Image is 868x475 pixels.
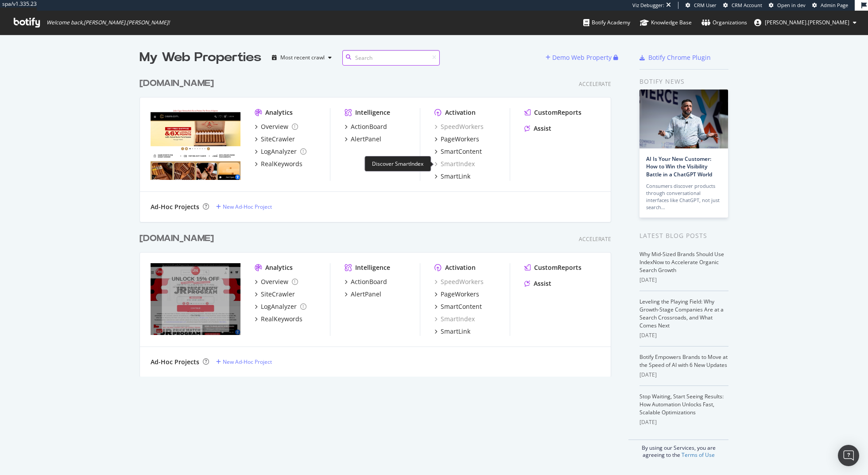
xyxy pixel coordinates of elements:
a: New Ad-Hoc Project [216,203,272,210]
a: SpeedWorkers [434,277,484,286]
span: ryan.flanagan [765,19,849,26]
a: RealKeywords [255,315,302,323]
img: https://www.cigars.com/ [151,263,240,335]
span: Open in dev [777,2,806,8]
a: Assist [524,124,551,133]
div: Botify Chrome Plugin [648,53,711,62]
div: SmartLink [441,327,470,336]
div: [DATE] [639,276,728,284]
a: SmartIndex [434,315,475,323]
img: https://www.jrcigars.com/ [151,108,240,180]
a: LogAnalyzer [255,302,306,311]
div: Demo Web Property [552,53,612,62]
div: New Ad-Hoc Project [223,203,272,210]
a: Organizations [701,11,747,35]
a: ActionBoard [345,122,387,131]
div: Botify news [639,77,728,86]
a: [DOMAIN_NAME] [139,232,217,245]
div: Ad-Hoc Projects [151,202,199,211]
div: Most recent crawl [280,55,325,60]
a: SmartIndex [434,160,475,168]
div: PageWorkers [441,290,479,299]
div: grid [139,66,618,377]
a: AlertPanel [345,135,381,144]
div: Assist [534,279,551,288]
div: [DOMAIN_NAME] [139,77,214,90]
a: Overview [255,277,298,286]
div: SmartContent [441,302,482,311]
div: PageWorkers [441,135,479,144]
img: AI Is Your New Customer: How to Win the Visibility Battle in a ChatGPT World [639,90,728,148]
a: SiteCrawler [255,290,295,299]
a: Leveling the Playing Field: Why Growth-Stage Companies Are at a Search Crossroads, and What Comes... [639,298,724,329]
div: Accelerate [579,235,611,243]
a: SmartLink [434,172,470,181]
a: New Ad-Hoc Project [216,358,272,366]
a: AI Is Your New Customer: How to Win the Visibility Battle in a ChatGPT World [646,155,712,178]
div: Viz Debugger: [632,2,664,9]
a: SmartLink [434,327,470,336]
a: SiteCrawler [255,135,295,144]
a: Botify Academy [583,11,630,35]
div: [DOMAIN_NAME] [139,232,214,245]
a: SmartContent [434,147,482,156]
div: Assist [534,124,551,133]
div: Open Intercom Messenger [838,445,859,466]
a: Demo Web Property [546,54,613,61]
button: [PERSON_NAME].[PERSON_NAME] [747,16,864,30]
div: Overview [261,122,288,131]
div: Discover SmartIndex [364,156,431,171]
a: CRM User [686,2,717,9]
button: Demo Web Property [546,51,613,65]
span: CRM User [694,2,717,8]
a: Why Mid-Sized Brands Should Use IndexNow to Accelerate Organic Search Growth [639,250,724,274]
div: [DATE] [639,331,728,339]
a: Knowledge Base [640,11,692,35]
div: Latest Blog Posts [639,231,728,241]
div: SmartContent [441,147,482,156]
div: ActionBoard [351,277,387,286]
a: CRM Account [723,2,762,9]
a: Botify Chrome Plugin [639,53,711,62]
a: CustomReports [524,263,581,272]
a: PageWorkers [434,135,479,144]
div: LogAnalyzer [261,147,297,156]
div: Intelligence [355,108,390,117]
div: SiteCrawler [261,135,295,144]
a: CustomReports [524,108,581,117]
div: Organizations [701,18,747,27]
div: Overview [261,277,288,286]
div: Knowledge Base [640,18,692,27]
div: CustomReports [534,108,581,117]
a: PageWorkers [434,290,479,299]
div: SiteCrawler [261,290,295,299]
div: Analytics [265,263,293,272]
a: SpeedWorkers [434,122,484,131]
div: AlertPanel [351,290,381,299]
div: Activation [445,263,476,272]
div: RealKeywords [261,315,302,323]
div: LogAnalyzer [261,302,297,311]
div: [DATE] [639,418,728,426]
div: [DATE] [639,371,728,379]
a: [DOMAIN_NAME] [139,77,217,90]
a: ActionBoard [345,277,387,286]
button: Most recent crawl [268,51,335,65]
a: SmartContent [434,302,482,311]
span: Admin Page [821,2,848,8]
a: Overview [255,122,298,131]
a: Open in dev [769,2,806,9]
div: Accelerate [579,80,611,88]
div: RealKeywords [261,160,302,168]
a: LogAnalyzer [255,147,306,156]
span: CRM Account [732,2,762,8]
a: Admin Page [812,2,848,9]
a: AlertPanel [345,290,381,299]
div: Consumers discover products through conversational interfaces like ChatGPT, not just search… [646,183,721,211]
input: Search [342,50,440,66]
div: ActionBoard [351,122,387,131]
div: CustomReports [534,263,581,272]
